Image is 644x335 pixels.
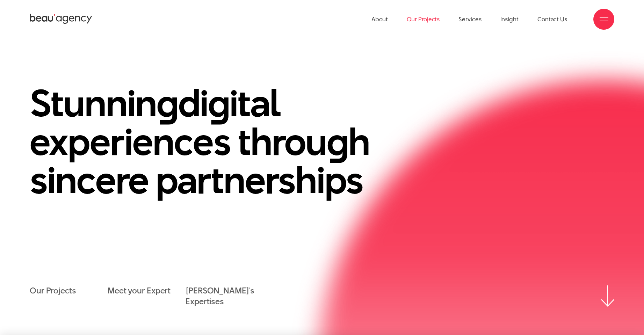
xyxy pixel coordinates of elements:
en: g [157,77,178,129]
a: Our Projects [30,285,76,296]
a: Meet your Expert [108,285,171,296]
a: [PERSON_NAME]'s Expertises [186,285,263,307]
en: g [327,115,348,168]
h1: Stunnin di ital experiences throu h sincere partnerships [30,84,414,199]
en: g [208,77,230,129]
